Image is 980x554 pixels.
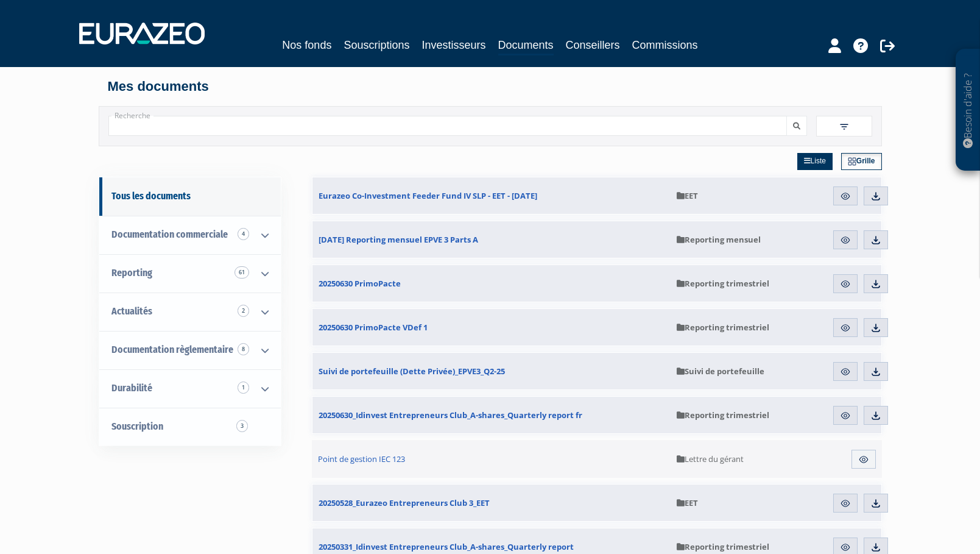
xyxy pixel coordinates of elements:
span: Suivi de portefeuille [677,366,764,377]
span: 8 [238,343,249,355]
a: 20250630 PrimoPacte [312,265,671,302]
span: Documentation règlementaire [111,344,233,355]
a: Eurazeo Co-Investment Feeder Fund IV SLP - EET - [DATE] [312,177,671,214]
img: download.svg [870,191,881,202]
a: Documentation règlementaire 8 [99,331,281,369]
span: Point de gestion IEC 123 [318,453,405,464]
a: Liste [797,153,833,170]
span: 20250528_Eurazeo Entrepreneurs Club 3_EET [319,497,490,508]
span: 20250630_Idinvest Entrepreneurs Club_A-shares_Quarterly report fr [319,410,582,421]
span: Souscription [111,421,163,432]
span: Reporting trimestriel [677,541,769,552]
span: EET [677,497,698,508]
span: Reporting mensuel [677,234,761,245]
img: download.svg [870,279,881,289]
img: download.svg [870,322,881,333]
span: Reporting trimestriel [677,278,769,289]
img: grid.svg [848,157,856,166]
a: 20250528_Eurazeo Entrepreneurs Club 3_EET [312,485,671,521]
span: 4 [238,228,249,240]
a: Documents [498,37,554,55]
img: download.svg [870,366,881,377]
img: eye.svg [840,191,851,202]
span: 2 [238,305,249,317]
a: Suivi de portefeuille (Dette Privée)_EPVE3_Q2-25 [312,353,671,389]
span: Actualités [111,305,152,317]
img: eye.svg [840,498,851,509]
img: 1732889491-logotype_eurazeo_blanc_rvb.png [79,23,205,44]
span: EET [677,190,698,201]
img: download.svg [870,410,881,421]
span: Reporting trimestriel [677,410,769,421]
span: [DATE] Reporting mensuel EPVE 3 Parts A [319,234,478,245]
a: 20250630_Idinvest Entrepreneurs Club_A-shares_Quarterly report fr [312,397,671,433]
img: eye.svg [858,454,869,465]
input: Recherche [108,116,787,136]
a: Grille [841,153,882,170]
a: Durabilité 1 [99,369,281,408]
span: Lettre du gérant [677,453,744,464]
img: filter.svg [839,121,850,132]
span: 61 [234,266,249,279]
img: download.svg [870,542,881,553]
img: eye.svg [840,279,851,289]
span: 20250331_Idinvest Entrepreneurs Club_A-shares_Quarterly report [319,541,574,552]
img: download.svg [870,498,881,509]
span: Suivi de portefeuille (Dette Privée)_EPVE3_Q2-25 [319,366,505,377]
a: Actualités 2 [99,293,281,331]
img: eye.svg [840,410,851,421]
a: Souscriptions [344,37,409,54]
span: 1 [238,382,249,394]
span: Documentation commerciale [111,229,228,240]
img: eye.svg [840,542,851,553]
span: Reporting trimestriel [677,322,769,333]
a: [DATE] Reporting mensuel EPVE 3 Parts A [312,221,671,258]
p: Besoin d'aide ? [961,55,975,165]
a: Reporting 61 [99,254,281,293]
img: download.svg [870,235,881,246]
span: 20250630 PrimoPacte [319,278,401,289]
span: Eurazeo Co-Investment Feeder Fund IV SLP - EET - [DATE] [319,190,537,201]
span: 3 [236,420,248,432]
span: Reporting [111,267,152,279]
a: Souscription3 [99,408,281,446]
span: Durabilité [111,382,152,394]
img: eye.svg [840,322,851,333]
a: Conseillers [566,37,620,54]
a: Documentation commerciale 4 [99,216,281,254]
a: 20250630 PrimoPacte VDef 1 [312,309,671,346]
span: 20250630 PrimoPacte VDef 1 [319,322,428,333]
img: eye.svg [840,366,851,377]
h4: Mes documents [108,79,873,94]
a: Point de gestion IEC 123 [312,440,671,478]
a: Nos fonds [282,37,331,54]
img: eye.svg [840,235,851,246]
a: Investisseurs [421,37,485,54]
a: Commissions [632,37,698,54]
a: Tous les documents [99,177,281,216]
